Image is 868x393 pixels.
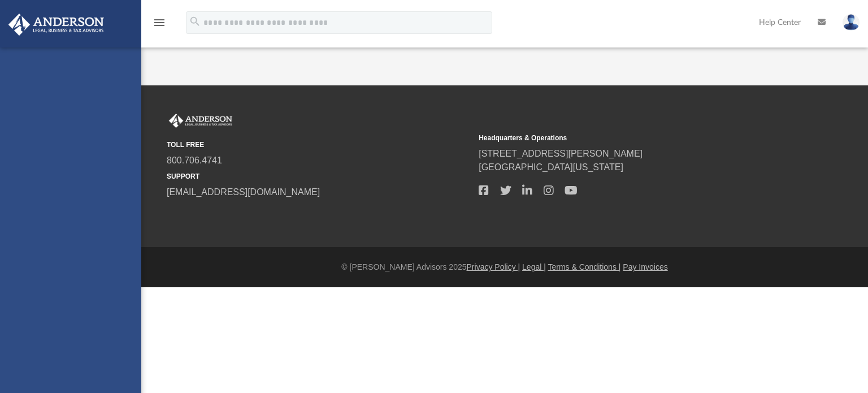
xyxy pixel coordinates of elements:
a: menu [153,21,166,29]
small: SUPPORT [167,171,471,182]
img: Anderson Advisors Platinum Portal [5,14,107,36]
a: 800.706.4741 [167,156,222,165]
a: [STREET_ADDRESS][PERSON_NAME] [479,149,643,158]
small: TOLL FREE [167,140,471,150]
div: © [PERSON_NAME] Advisors 2025 [141,261,868,273]
i: menu [153,16,166,29]
small: Headquarters & Operations [479,133,783,143]
a: Terms & Conditions | [548,262,621,271]
img: User Pic [843,14,860,31]
a: [EMAIL_ADDRESS][DOMAIN_NAME] [167,187,320,197]
i: search [189,15,201,28]
a: [GEOGRAPHIC_DATA][US_STATE] [479,162,623,172]
a: Privacy Policy | [467,262,520,271]
img: Anderson Advisors Platinum Portal [167,114,235,128]
a: Pay Invoices [623,262,667,271]
a: Legal | [522,262,546,271]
